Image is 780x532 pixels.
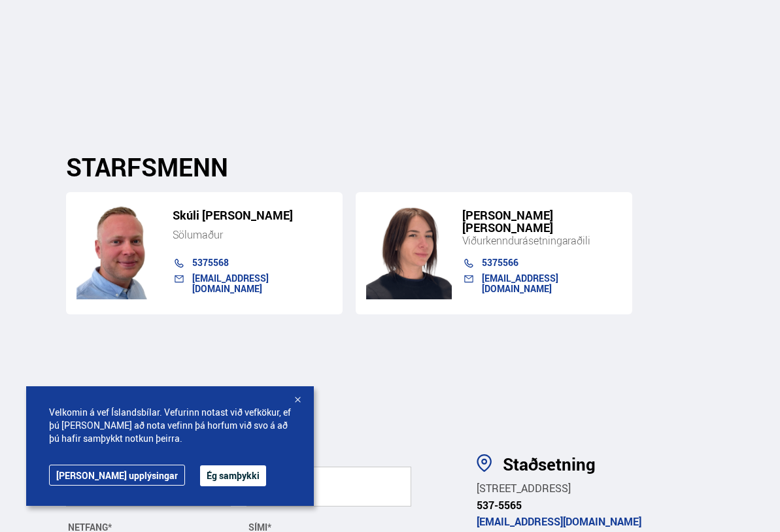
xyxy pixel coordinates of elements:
img: m7PZdWzYfFvz2vuk.png [76,201,162,299]
a: [EMAIL_ADDRESS][DOMAIN_NAME] [477,514,641,529]
button: Opna LiveChat spjallviðmót [10,5,50,44]
h2: STARFSMENN [66,152,714,182]
img: TiAwD7vhpwHUHg8j.png [366,201,452,299]
span: Velkomin á vef Íslandsbílar. Vefurinn notast við vefkökur, ef þú [PERSON_NAME] að nota vefinn þá ... [49,406,291,445]
h3: Staðsetning [503,454,714,474]
a: [PERSON_NAME] upplýsingar [49,465,185,486]
img: pw9sMCDar5Ii6RG5.svg [477,454,492,472]
a: 5375566 [482,256,518,269]
a: [EMAIL_ADDRESS][DOMAIN_NAME] [482,272,558,295]
a: 537-5565 [477,498,522,512]
h5: Skúli [PERSON_NAME] [173,209,332,222]
h5: [PERSON_NAME] [PERSON_NAME] [462,209,622,234]
div: EFTIRNAFN* [246,448,411,458]
span: ásetningaraðili [522,233,590,248]
div: Sölumaður [173,228,332,241]
button: Ég samþykki [200,465,266,486]
div: Viðurkenndur [462,234,622,247]
a: [STREET_ADDRESS] [477,481,571,495]
a: 5375568 [192,256,229,269]
a: [EMAIL_ADDRESS][DOMAIN_NAME] [192,272,269,295]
